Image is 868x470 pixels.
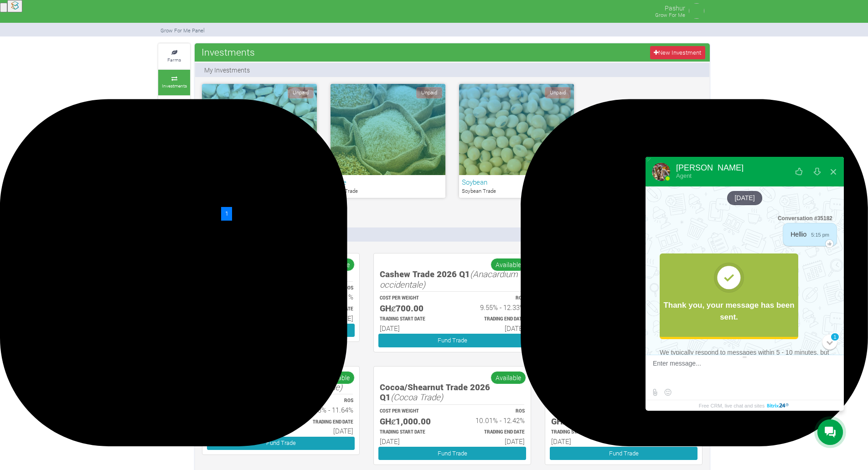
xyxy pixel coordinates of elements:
div: Conversation #35182 [646,210,844,223]
div: [PERSON_NAME] [676,164,744,172]
button: Rate our service [791,161,807,183]
span: Free CRM, live chat and sites [699,400,765,411]
label: Send file [649,387,661,398]
button: Download conversation history [809,161,825,183]
div: Thank you, your message has been sent. [660,300,798,323]
button: Select emoticon [662,387,673,398]
div: Agent [676,172,744,180]
div: 1 [830,332,839,341]
a: 1 [221,207,232,220]
button: Close widget [825,161,842,183]
a: Free CRM, live chat and sites [699,400,790,411]
span: 5:15 pm [806,230,829,239]
span: We typically respond to messages within 5 - 10 minutes, but it’s taking longer than expected and ... [660,349,829,382]
span: Hellio [790,231,806,238]
nav: Page Navigation [202,207,251,220]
